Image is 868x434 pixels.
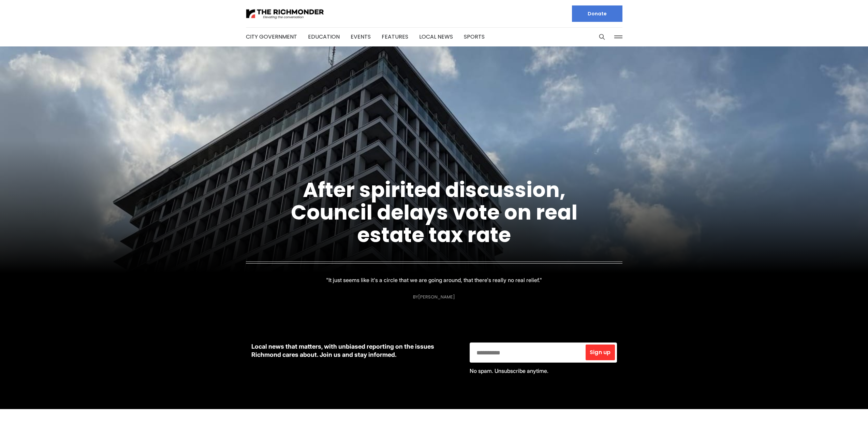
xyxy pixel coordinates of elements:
[810,401,868,434] iframe: portal-trigger
[382,33,408,41] a: Features
[251,342,459,359] p: Local news that matters, with unbiased reporting on the issues Richmond cares about. Join us and ...
[470,367,548,374] span: No spam. Unsubscribe anytime.
[590,350,610,355] span: Sign up
[308,33,340,41] a: Education
[418,294,455,300] a: [PERSON_NAME]
[586,345,615,360] button: Sign up
[597,32,607,42] button: Search this site
[326,275,542,285] p: "It just seems like it's a circle that we are going around, that there's really no real relief."
[464,33,485,41] a: Sports
[246,33,297,41] a: City Government
[413,294,455,299] div: By
[246,8,324,20] img: The Richmonder
[572,5,622,22] a: Donate
[419,33,453,41] a: Local News
[351,33,371,41] a: Events
[291,176,577,249] a: After spirited discussion, Council delays vote on real estate tax rate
